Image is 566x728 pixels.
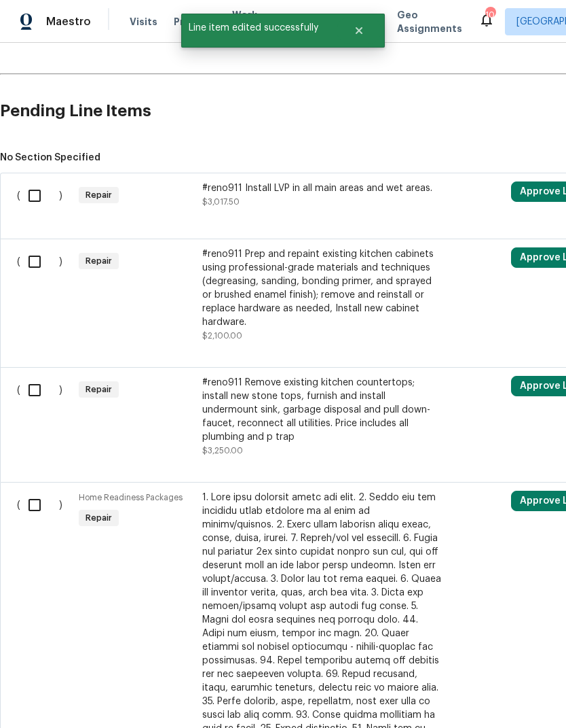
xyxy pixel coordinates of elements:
[130,15,157,29] span: Visits
[202,332,242,340] span: $2,100.00
[202,198,240,206] span: $3,017.50
[202,247,441,329] div: #reno911 Prep and repaint existing kitchen cabinets using professional-grade materials and techni...
[202,447,243,455] span: $3,250.00
[13,372,75,462] div: ( )
[174,15,216,29] span: Projects
[13,243,75,347] div: ( )
[202,181,441,195] div: #reno911 Install LVP in all main areas and wet areas.
[80,511,117,525] span: Repair
[232,8,267,35] span: Work Orders
[79,493,183,502] span: Home Readiness Packages
[181,14,337,42] span: Line item edited successfully
[80,383,117,396] span: Repair
[485,8,495,22] div: 10
[202,376,441,444] div: #reno911 Remove existing kitchen countertops; install new stone tops, furnish and install undermo...
[13,177,75,218] div: ( )
[397,8,462,35] span: Geo Assignments
[80,254,117,268] span: Repair
[80,188,117,202] span: Repair
[337,17,381,44] button: Close
[46,15,91,29] span: Maestro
